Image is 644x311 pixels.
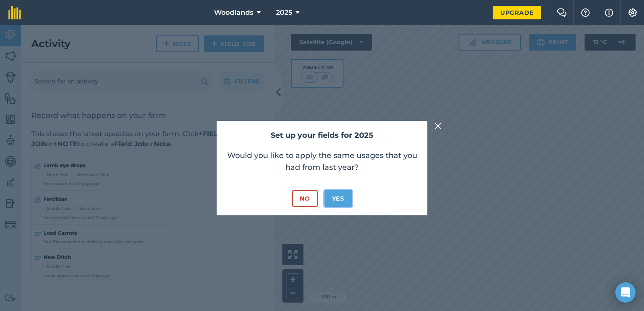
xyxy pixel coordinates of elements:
[628,8,638,17] img: A cog icon
[557,8,567,17] img: Two speech bubbles overlapping with the left bubble in the forefront
[225,129,419,142] h2: Set up your fields for 2025
[292,190,317,207] button: No
[615,282,636,303] div: Open Intercom Messenger
[214,8,253,18] span: Woodlands
[605,8,613,18] img: svg+xml;base64,PHN2ZyB4bWxucz0iaHR0cDovL3d3dy53My5vcmcvMjAwMC9zdmciIHdpZHRoPSIxNyIgaGVpZ2h0PSIxNy...
[325,190,352,207] button: Yes
[225,150,419,173] p: Would you like to apply the same usages that you had from last year?
[276,8,292,18] span: 2025
[434,121,442,131] img: svg+xml;base64,PHN2ZyB4bWxucz0iaHR0cDovL3d3dy53My5vcmcvMjAwMC9zdmciIHdpZHRoPSIyMiIgaGVpZ2h0PSIzMC...
[8,6,21,19] img: fieldmargin Logo
[580,8,590,17] img: A question mark icon
[493,6,541,19] a: Upgrade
